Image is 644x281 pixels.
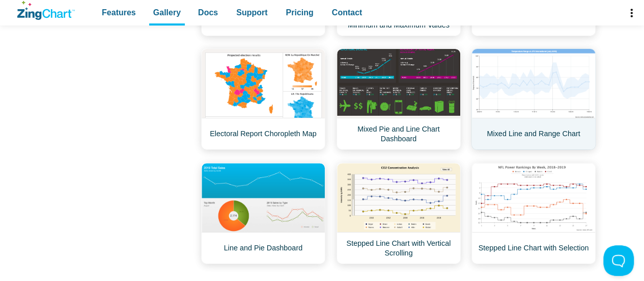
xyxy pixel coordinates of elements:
[102,6,136,19] span: Features
[17,1,75,20] a: ZingChart Logo. Click to return to the homepage
[201,163,325,264] a: Line and Pie Dashboard
[201,48,325,150] a: Electoral Report Choropleth Map
[286,6,313,19] span: Pricing
[332,6,362,19] span: Contact
[471,163,596,264] a: Stepped Line Chart with Selection
[198,6,218,19] span: Docs
[471,48,596,150] a: Mixed Line and Range Chart
[337,48,461,150] a: Mixed Pie and Line Chart Dashboard
[337,163,461,264] a: Stepped Line Chart with Vertical Scrolling
[236,6,267,19] span: Support
[153,6,181,19] span: Gallery
[603,245,634,276] iframe: Toggle Customer Support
